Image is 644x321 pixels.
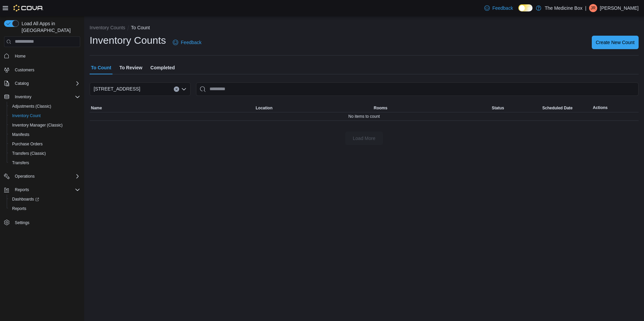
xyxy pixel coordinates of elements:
[12,172,80,180] span: Operations
[9,102,54,110] a: Adjustments (Classic)
[585,4,586,12] p: |
[12,218,80,226] span: Settings
[196,82,639,96] input: This is a search bar. After typing your query, hit enter to filter the results lower in the page.
[1,172,83,181] button: Operations
[12,186,32,194] button: Reports
[9,159,80,167] span: Transfers
[1,65,83,75] button: Customers
[592,36,639,49] button: Create New Count
[12,52,28,60] a: Home
[15,94,31,100] span: Inventory
[482,1,516,15] a: Feedback
[15,220,29,225] span: Settings
[12,93,80,101] span: Inventory
[1,92,83,102] button: Inventory
[596,39,635,46] span: Create New Count
[1,51,83,61] button: Home
[181,39,201,46] span: Feedback
[7,194,83,204] a: Dashboards
[4,48,80,245] nav: Complex example
[15,187,29,192] span: Reports
[91,105,102,111] span: Name
[600,4,639,12] p: [PERSON_NAME]
[12,66,37,74] a: Customers
[131,25,150,30] button: To Count
[7,102,83,111] button: Adjustments (Classic)
[119,61,142,74] span: To Review
[12,66,80,74] span: Customers
[490,104,541,112] button: Status
[541,104,591,112] button: Scheduled Date
[9,131,32,139] a: Manifests
[591,4,596,12] span: JR
[9,112,43,120] a: Inventory Count
[13,5,43,11] img: Cova
[9,149,49,157] a: Transfers (Classic)
[9,205,80,213] span: Reports
[373,104,491,112] button: Rooms
[12,186,80,194] span: Reports
[12,172,37,180] button: Operations
[181,86,187,92] button: Open list of options
[91,61,111,74] span: To Count
[12,219,32,227] a: Settings
[12,132,29,137] span: Manifests
[374,105,388,111] span: Rooms
[7,139,83,149] button: Purchase Orders
[492,5,513,11] span: Feedback
[170,36,204,49] a: Feedback
[12,151,46,156] span: Transfers (Classic)
[94,85,140,93] span: [STREET_ADDRESS]
[15,174,35,179] span: Operations
[12,79,31,87] button: Catalog
[254,104,373,112] button: Location
[9,112,80,120] span: Inventory Count
[9,159,32,167] a: Transfers
[12,197,39,202] span: Dashboards
[7,111,83,120] button: Inventory Count
[1,185,83,194] button: Reports
[12,79,80,87] span: Catalog
[90,25,125,30] button: Inventory Counts
[7,204,83,213] button: Reports
[9,195,42,203] a: Dashboards
[12,206,26,211] span: Reports
[1,217,83,227] button: Settings
[15,67,34,73] span: Customers
[9,121,80,129] span: Inventory Manager (Classic)
[589,4,597,12] div: Jessyka R
[12,122,63,128] span: Inventory Manager (Classic)
[7,149,83,158] button: Transfers (Classic)
[7,120,83,130] button: Inventory Manager (Classic)
[90,34,166,47] h1: Inventory Counts
[353,135,376,142] span: Load More
[1,79,83,88] button: Catalog
[593,105,608,110] span: Actions
[9,140,80,148] span: Purchase Orders
[9,121,65,129] a: Inventory Manager (Classic)
[12,160,29,166] span: Transfers
[12,104,51,109] span: Adjustments (Classic)
[9,205,29,213] a: Reports
[15,53,26,59] span: Home
[9,140,45,148] a: Purchase Orders
[12,52,80,60] span: Home
[256,105,272,111] span: Location
[345,132,383,145] button: Load More
[348,114,380,119] span: No items to count
[9,102,80,110] span: Adjustments (Classic)
[12,141,43,147] span: Purchase Orders
[9,131,80,139] span: Manifests
[12,93,34,101] button: Inventory
[9,149,80,157] span: Transfers (Classic)
[7,130,83,139] button: Manifests
[9,195,80,203] span: Dashboards
[174,86,179,92] button: Clear input
[7,158,83,168] button: Transfers
[12,113,41,118] span: Inventory Count
[15,81,29,86] span: Catalog
[19,20,80,34] span: Load All Apps in [GEOGRAPHIC_DATA]
[492,105,504,111] span: Status
[90,24,639,32] nav: An example of EuiBreadcrumbs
